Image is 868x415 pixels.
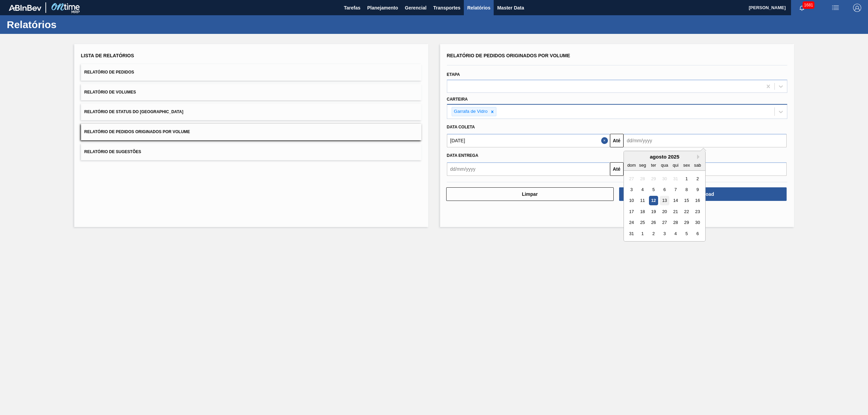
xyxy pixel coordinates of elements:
div: Garrafa de Vidro [452,107,489,116]
div: ter [649,161,658,170]
div: Choose sexta-feira, 1 de agosto de 2025 [682,174,691,183]
div: Choose terça-feira, 19 de agosto de 2025 [649,207,658,216]
div: Choose domingo, 17 de agosto de 2025 [627,207,636,216]
span: Lista de Relatórios [81,53,134,58]
div: Choose domingo, 24 de agosto de 2025 [627,218,636,227]
button: Relatório de Status do [GEOGRAPHIC_DATA] [81,104,421,120]
button: Limpar [446,187,614,201]
h1: Relatórios [7,21,127,28]
button: Até [610,134,624,147]
div: Choose segunda-feira, 1 de setembro de 2025 [638,229,647,238]
input: dd/mm/yyyy [447,134,610,147]
div: Choose segunda-feira, 4 de agosto de 2025 [638,185,647,194]
span: Planejamento [367,4,398,12]
button: Relatório de Pedidos [81,64,421,81]
span: Relatórios [467,4,490,12]
span: Relatório de Pedidos Originados por Volume [84,129,190,134]
div: Choose quarta-feira, 6 de agosto de 2025 [660,185,669,194]
span: Relatório de Volumes [84,90,136,95]
div: Choose quarta-feira, 20 de agosto de 2025 [660,207,669,216]
label: Carteira [447,97,468,102]
div: dom [627,161,636,170]
span: Data entrega [447,153,478,158]
div: Choose domingo, 10 de agosto de 2025 [627,196,636,205]
div: Not available quinta-feira, 31 de julho de 2025 [671,174,680,183]
button: Até [610,162,624,176]
label: Etapa [447,72,460,77]
input: dd/mm/yyyy [447,162,610,176]
span: Data coleta [447,125,475,129]
div: Choose segunda-feira, 25 de agosto de 2025 [638,218,647,227]
img: TNhmsLtSVTkK8tSr43FrP2fwEKptu5GPRR3wAAAABJRU5ErkJggg== [9,5,41,11]
div: Choose terça-feira, 5 de agosto de 2025 [649,185,658,194]
div: qua [660,161,669,170]
span: Relatório de Pedidos Originados por Volume [447,53,570,58]
div: Choose sábado, 30 de agosto de 2025 [693,218,702,227]
div: Choose quinta-feira, 7 de agosto de 2025 [671,185,680,194]
span: Tarefas [344,4,360,12]
span: Relatório de Sugestões [84,149,141,154]
div: Choose sexta-feira, 5 de setembro de 2025 [682,229,691,238]
div: Not available segunda-feira, 28 de julho de 2025 [638,174,647,183]
div: Choose terça-feira, 26 de agosto de 2025 [649,218,658,227]
button: Relatório de Pedidos Originados por Volume [81,124,421,140]
div: Choose segunda-feira, 11 de agosto de 2025 [638,196,647,205]
div: Choose sexta-feira, 15 de agosto de 2025 [682,196,691,205]
div: Choose sábado, 16 de agosto de 2025 [693,196,702,205]
div: Choose sexta-feira, 29 de agosto de 2025 [682,218,691,227]
span: Relatório de Status do [GEOGRAPHIC_DATA] [84,109,183,114]
div: sex [682,161,691,170]
div: Choose domingo, 3 de agosto de 2025 [627,185,636,194]
div: Choose sexta-feira, 22 de agosto de 2025 [682,207,691,216]
div: Not available quarta-feira, 30 de julho de 2025 [660,174,669,183]
div: Choose sábado, 2 de agosto de 2025 [693,174,702,183]
div: Choose quinta-feira, 21 de agosto de 2025 [671,207,680,216]
div: sab [693,161,702,170]
div: Not available terça-feira, 29 de julho de 2025 [649,174,658,183]
div: Choose quinta-feira, 28 de agosto de 2025 [671,218,680,227]
div: Not available domingo, 27 de julho de 2025 [627,174,636,183]
div: qui [671,161,680,170]
img: Logout [853,4,861,12]
button: Close [601,134,610,147]
div: Choose sábado, 23 de agosto de 2025 [693,207,702,216]
button: Download [619,187,787,201]
span: Master Data [497,4,524,12]
div: Choose domingo, 31 de agosto de 2025 [627,229,636,238]
div: Choose terça-feira, 2 de setembro de 2025 [649,229,658,238]
div: Choose quinta-feira, 14 de agosto de 2025 [671,196,680,205]
div: Choose quinta-feira, 4 de setembro de 2025 [671,229,680,238]
button: Relatório de Sugestões [81,144,421,160]
div: Choose sábado, 9 de agosto de 2025 [693,185,702,194]
button: Next Month [697,154,702,159]
div: Choose quarta-feira, 27 de agosto de 2025 [660,218,669,227]
input: dd/mm/yyyy [624,134,787,147]
button: Relatório de Volumes [81,84,421,101]
span: Relatório de Pedidos [84,70,134,75]
span: Transportes [433,4,460,12]
div: Choose quarta-feira, 13 de agosto de 2025 [660,196,669,205]
div: Choose segunda-feira, 18 de agosto de 2025 [638,207,647,216]
img: userActions [831,4,840,12]
div: seg [638,161,647,170]
div: agosto 2025 [624,154,705,160]
span: Gerencial [405,4,427,12]
div: Choose quarta-feira, 3 de setembro de 2025 [660,229,669,238]
div: month 2025-08 [626,173,703,239]
div: Choose sábado, 6 de setembro de 2025 [693,229,702,238]
div: Choose sexta-feira, 8 de agosto de 2025 [682,185,691,194]
div: Choose terça-feira, 12 de agosto de 2025 [649,196,658,205]
span: 1681 [803,1,814,9]
button: Notificações [791,3,813,13]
